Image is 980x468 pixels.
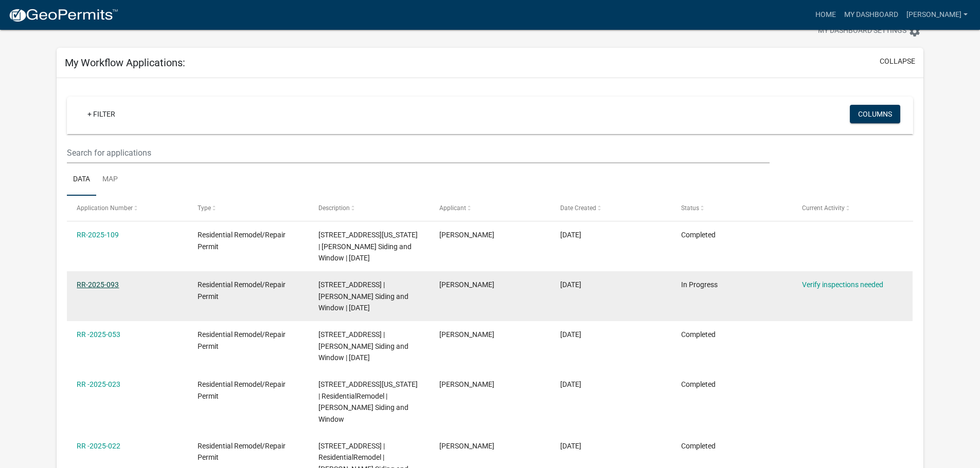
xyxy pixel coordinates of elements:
span: Applicant [439,204,466,212]
datatable-header-cell: Status [671,196,792,220]
a: RR-2025-093 [77,280,119,289]
a: Verify inspections needed [802,280,883,289]
span: 1115 WASHINGTON ST N | Schmidt Siding and Window | 07/10/2025 [318,231,418,263]
span: Residential Remodel/Repair Permit [198,280,286,301]
h5: My Workflow Applications: [65,57,185,69]
span: Application Number [77,204,133,212]
span: 06/19/2025 [560,280,581,289]
span: Type [198,204,211,212]
datatable-header-cell: Type [188,196,309,220]
a: Data [67,163,96,196]
span: In Progress [681,280,718,289]
datatable-header-cell: Current Activity [792,196,913,220]
span: Residential Remodel/Repair Permit [198,330,286,350]
a: RR-2025-109 [77,231,119,239]
span: 1125 WASHINGTON ST S | ResidentialRemodel | Schmidt Siding and Window [318,380,418,423]
a: RR -2025-022 [77,442,120,450]
span: Current Activity [802,204,845,212]
datatable-header-cell: Date Created [550,196,671,220]
span: 02/26/2025 [560,442,581,450]
span: Jenna Krogh [439,330,494,339]
span: My Dashboard Settings [818,25,906,38]
span: Status [681,204,699,212]
a: My Dashboard [840,5,902,25]
span: Residential Remodel/Repair Permit [198,231,286,251]
input: Search for applications [67,142,769,163]
a: Map [96,163,124,196]
span: Jenna Krogh [439,280,494,289]
datatable-header-cell: Description [309,196,430,220]
span: Date Created [560,204,596,212]
a: + Filter [79,105,123,123]
span: 826 STATE ST N | Schmidt Siding and Window | 04/25/2025 [318,330,408,362]
span: Description [318,204,350,212]
a: RR -2025-023 [77,380,120,388]
span: Residential Remodel/Repair Permit [198,442,286,462]
span: 1012 JEFFERSON ST S | Schmidt Siding and Window | 07/08/2025 [318,280,408,312]
datatable-header-cell: Application Number [67,196,188,220]
i: settings [908,25,921,38]
span: Completed [681,330,716,339]
span: Jenna Krogh [439,380,494,388]
span: 07/08/2025 [560,231,581,239]
a: RR -2025-053 [77,330,120,339]
datatable-header-cell: Applicant [430,196,550,220]
span: Completed [681,442,716,450]
button: My Dashboard Settingssettings [810,21,929,41]
span: Residential Remodel/Repair Permit [198,380,286,400]
span: Jenna Krogh [439,442,494,450]
button: collapse [880,56,915,67]
span: Completed [681,231,716,239]
a: [PERSON_NAME] [902,5,972,25]
span: 02/27/2025 [560,380,581,388]
span: Jenna Krogh [439,231,494,239]
span: 04/24/2025 [560,330,581,339]
a: Home [811,5,840,25]
button: Columns [850,105,900,123]
span: Completed [681,380,716,388]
